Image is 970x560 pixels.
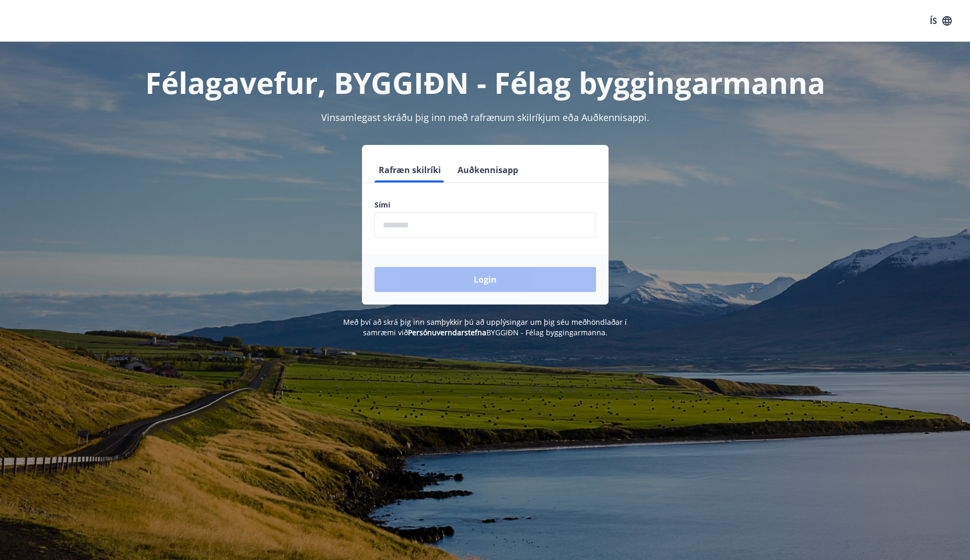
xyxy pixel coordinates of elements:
[343,317,627,337] span: Með því að skrá þig inn samþykkir þú að upplýsingar um þig séu meðhöndlaðar í samræmi við BYGGIÐN...
[321,111,649,124] span: Vinsamlegast skráðu þig inn með rafrænum skilríkjum eða Auðkennisappi.
[375,157,445,182] button: Rafræn skilríki
[453,157,522,182] button: Auðkennisapp
[408,327,486,337] a: Persónuverndarstefna
[924,11,957,30] button: ÍS
[375,200,596,210] label: Sími
[122,63,849,102] h1: Félagavefur, BYGGIÐN - Félag byggingarmanna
